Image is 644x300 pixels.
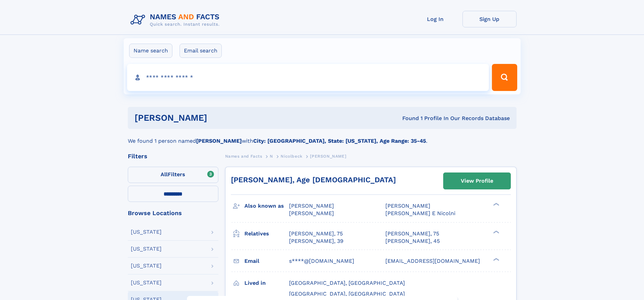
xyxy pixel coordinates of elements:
[196,138,242,144] b: [PERSON_NAME]
[385,203,430,209] span: [PERSON_NAME]
[135,114,305,122] h1: [PERSON_NAME]
[444,173,510,189] a: View Profile
[128,167,218,183] label: Filters
[289,203,334,209] span: [PERSON_NAME]
[131,229,162,235] div: [US_STATE]
[385,258,480,264] span: [EMAIL_ADDRESS][DOMAIN_NAME]
[127,64,489,91] input: search input
[131,280,162,285] div: [US_STATE]
[289,210,334,216] span: [PERSON_NAME]
[131,263,162,269] div: [US_STATE]
[289,291,405,297] span: [GEOGRAPHIC_DATA], [GEOGRAPHIC_DATA]
[270,152,273,160] a: N
[461,173,493,189] div: View Profile
[492,230,500,234] div: ❯
[253,138,426,144] b: City: [GEOGRAPHIC_DATA], State: [US_STATE], Age Range: 35-45
[231,176,396,184] a: [PERSON_NAME], Age [DEMOGRAPHIC_DATA]
[244,255,289,267] h3: Email
[289,237,343,245] a: [PERSON_NAME], 39
[305,115,510,122] div: Found 1 Profile In Our Records Database
[462,11,517,27] a: Sign Up
[225,152,262,160] a: Names and Facts
[492,202,500,207] div: ❯
[385,237,440,245] a: [PERSON_NAME], 45
[131,246,162,252] div: [US_STATE]
[492,257,500,261] div: ❯
[129,44,172,58] label: Name search
[161,171,168,178] span: All
[408,11,462,27] a: Log In
[289,230,343,237] a: [PERSON_NAME], 75
[244,228,289,239] h3: Relatives
[289,280,405,286] span: [GEOGRAPHIC_DATA], [GEOGRAPHIC_DATA]
[128,153,218,159] div: Filters
[492,64,517,91] button: Search Button
[281,154,302,159] span: Nicolbeck
[128,210,218,216] div: Browse Locations
[244,200,289,212] h3: Also known as
[244,277,289,289] h3: Lived in
[128,129,517,145] div: We found 1 person named with .
[128,11,225,29] img: Logo Names and Facts
[310,154,346,159] span: [PERSON_NAME]
[281,152,302,160] a: Nicolbeck
[385,230,439,237] a: [PERSON_NAME], 75
[180,44,222,58] label: Email search
[270,154,273,159] span: N
[385,210,455,216] span: [PERSON_NAME] E Nicolni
